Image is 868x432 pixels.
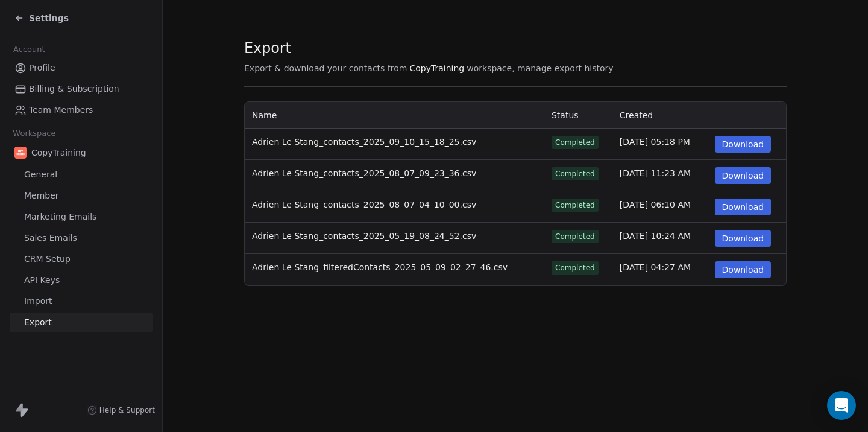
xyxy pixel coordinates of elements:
span: Export [24,316,52,329]
a: Import [10,291,153,311]
a: API Keys [10,270,153,290]
div: Completed [555,262,595,273]
span: Name [252,110,277,120]
span: CopyTraining [31,147,86,159]
span: Adrien Le Stang_contacts_2025_05_19_08_24_52.csv [252,231,476,241]
span: Adrien Le Stang_contacts_2025_08_07_09_23_36.csv [252,168,476,178]
a: CRM Setup [10,249,153,269]
span: Help & Support [99,405,155,415]
span: CRM Setup [24,253,71,265]
span: Billing & Subscription [29,83,119,95]
a: Help & Support [87,405,155,415]
a: Member [10,186,153,206]
button: Download [715,199,772,215]
span: API Keys [24,274,60,287]
a: Export [10,313,153,332]
td: [DATE] 06:10 AM [612,191,708,223]
span: Adrien Le Stang_contacts_2025_08_07_04_10_00.csv [252,200,476,209]
a: Marketing Emails [10,207,153,227]
button: Download [715,261,772,278]
a: Settings [14,12,69,24]
span: Adrien Le Stang_contacts_2025_09_10_15_18_25.csv [252,137,476,147]
div: Open Intercom Messenger [827,391,856,420]
a: Sales Emails [10,228,153,248]
span: Member [24,189,59,202]
div: Completed [555,168,595,179]
div: Completed [555,137,595,148]
span: Created [620,110,653,120]
a: Team Members [10,100,153,120]
span: Import [24,295,52,308]
td: [DATE] 11:23 AM [612,160,708,191]
button: Download [715,136,772,153]
span: General [24,168,57,181]
span: CopyTraining [409,62,464,74]
div: Completed [555,200,595,211]
img: Logo-Copy-Training.jpeg [14,147,27,159]
span: Sales Emails [24,232,77,244]
td: [DATE] 10:24 AM [612,223,708,254]
span: Status [552,110,579,120]
a: General [10,165,153,185]
button: Download [715,230,772,247]
a: Billing & Subscription [10,79,153,99]
button: Download [715,167,772,184]
span: Profile [29,62,55,74]
span: Export & download your contacts from [244,62,407,74]
span: Workspace [8,124,61,142]
div: Completed [555,231,595,242]
td: [DATE] 04:27 AM [612,254,708,285]
span: Marketing Emails [24,211,96,223]
span: workspace, manage export history [467,62,613,74]
a: Profile [10,58,153,78]
span: Export [244,39,614,57]
span: Settings [29,12,69,24]
td: [DATE] 05:18 PM [612,129,708,160]
span: Team Members [29,104,93,116]
span: Account [8,40,50,59]
span: Adrien Le Stang_filteredContacts_2025_05_09_02_27_46.csv [252,262,508,272]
